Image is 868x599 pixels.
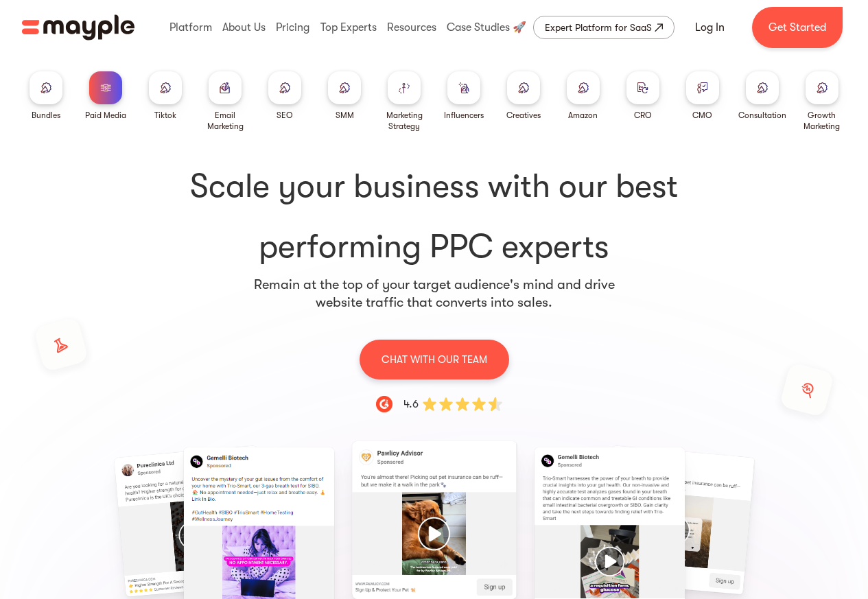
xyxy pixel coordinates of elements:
div: Pricing [272,5,313,49]
a: CMO [686,71,719,121]
a: Log In [679,11,741,44]
div: About Us [219,5,269,49]
a: Influencers [444,71,484,121]
div: Paid Media [85,110,126,121]
div: Growth Marketing [797,110,846,132]
div: SMM [336,110,354,121]
div: 3 / 15 [12,451,155,591]
div: Bundles [32,110,60,121]
a: Email Marketing [201,71,250,132]
a: CRO [626,71,659,121]
div: Amazon [568,110,598,121]
div: CRO [634,110,652,121]
div: Marketing Strategy [380,110,429,132]
a: Tiktok [149,71,182,121]
div: 5 / 15 [363,451,506,589]
div: Tiktok [154,110,176,121]
a: Growth Marketing [797,71,846,132]
a: SEO [268,71,301,121]
a: CHAT WITH OUR TEAM [360,339,509,379]
a: Consultation [738,71,786,121]
a: Bundles [30,71,62,121]
a: Creatives [506,71,541,121]
a: SMM [328,71,361,121]
div: CMO [692,110,712,121]
p: Remain at the top of your target audience's mind and drive website traffic that converts into sales. [253,276,615,312]
a: Expert Platform for SaaS [533,16,675,39]
span: Scale your business with our best [38,165,830,209]
div: Email Marketing [201,110,250,132]
p: CHAT WITH OUR TEAM [382,351,487,368]
a: Get Started [752,7,843,48]
div: Consultation [738,110,786,121]
div: SEO [277,110,293,121]
a: Paid Media [85,71,126,121]
div: Platform [166,5,215,49]
div: Influencers [444,110,484,121]
div: Creatives [506,110,541,121]
div: 4.6 [403,396,419,412]
a: Marketing Strategy [380,71,429,132]
div: Expert Platform for SaaS [545,19,652,36]
img: Mayple logo [22,14,134,40]
div: Top Experts [317,5,380,49]
a: Amazon [567,71,600,121]
div: Resources [384,5,440,49]
div: 7 / 15 [714,451,856,589]
h1: performing PPC experts [38,165,830,269]
a: home [22,14,134,40]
